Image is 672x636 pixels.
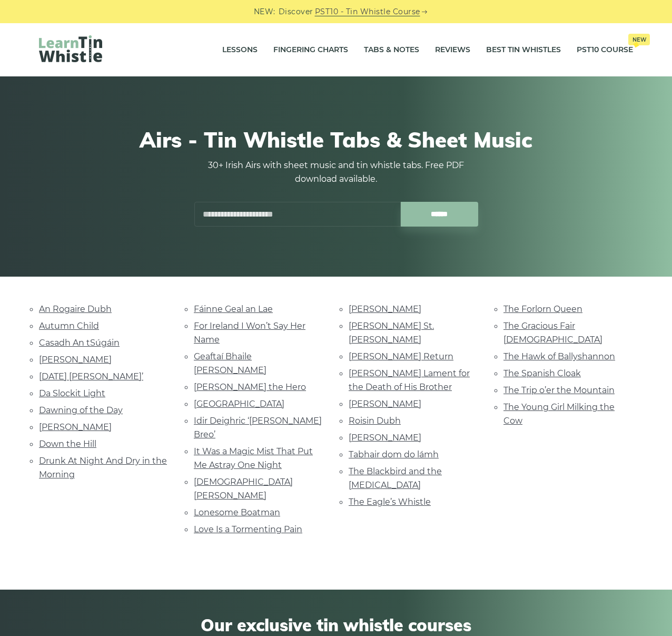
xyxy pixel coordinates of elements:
span: Our exclusive tin whistle courses [39,615,633,635]
a: [GEOGRAPHIC_DATA] [194,399,284,409]
a: [PERSON_NAME] [349,304,421,314]
img: LearnTinWhistle.com [39,35,102,62]
a: [DEMOGRAPHIC_DATA] [PERSON_NAME] [194,477,293,501]
p: 30+ Irish Airs with sheet music and tin whistle tabs. Free PDF download available. [194,159,478,186]
a: Down the Hill [39,439,96,449]
a: [PERSON_NAME] Lament for the Death of His Brother [349,368,470,392]
a: The Eagle’s Whistle [349,497,431,507]
a: [PERSON_NAME] St. [PERSON_NAME] [349,321,434,345]
a: The Blackbird and the [MEDICAL_DATA] [349,466,442,490]
a: The Spanish Cloak [503,368,581,378]
a: The Trip o’er the Mountain [503,385,615,395]
h1: Airs - Tin Whistle Tabs & Sheet Music [39,127,633,152]
a: [DATE] [PERSON_NAME]’ [39,371,143,381]
a: The Gracious Fair [DEMOGRAPHIC_DATA] [503,321,602,345]
a: [PERSON_NAME] [349,399,421,409]
a: [PERSON_NAME] the Hero [194,382,306,392]
a: Geaftaí Bhaile [PERSON_NAME] [194,351,266,375]
a: [PERSON_NAME] [39,422,112,432]
a: Drunk At Night And Dry in the Morning [39,456,167,480]
a: It Was a Magic Mist That Put Me Astray One Night [194,446,313,470]
a: Love Is a Tormenting Pain [194,524,302,534]
a: Casadh An tSúgáin [39,338,120,348]
a: The Forlorn Queen [503,304,582,314]
a: [PERSON_NAME] [349,433,421,443]
a: The Hawk of Ballyshannon [503,351,615,361]
a: Lessons [222,37,258,63]
a: PST10 CourseNew [577,37,633,63]
a: [PERSON_NAME] Return [349,351,453,361]
a: Roisin Dubh [349,416,401,426]
a: For Ireland I Won’t Say Her Name [194,321,305,345]
a: Tabs & Notes [364,37,419,63]
a: [PERSON_NAME] [39,355,112,365]
a: The Young Girl Milking the Cow [503,402,615,426]
a: Best Tin Whistles [486,37,561,63]
a: Dawning of the Day [39,405,123,415]
a: Reviews [435,37,470,63]
a: Tabhair dom do lámh [349,449,439,459]
a: Idir Deighric ‘[PERSON_NAME] Breo’ [194,416,322,439]
a: Da Slockit Light [39,388,105,398]
a: Lonesome Boatman [194,507,280,517]
span: New [628,34,650,45]
a: Fingering Charts [273,37,348,63]
a: An Rogaire Dubh [39,304,112,314]
a: Autumn Child [39,321,99,331]
a: Fáinne Geal an Lae [194,304,273,314]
